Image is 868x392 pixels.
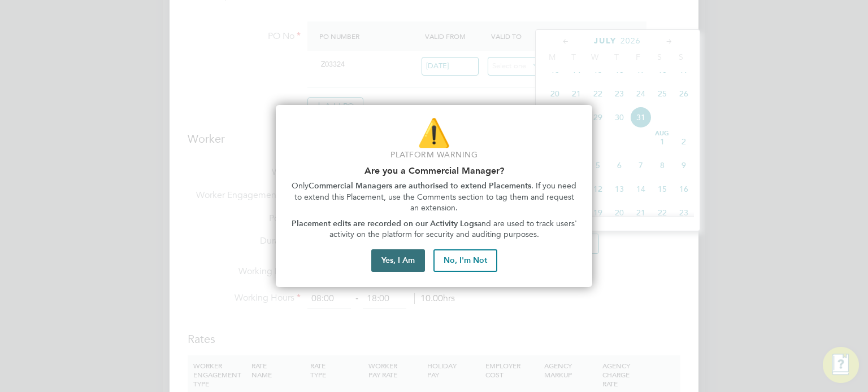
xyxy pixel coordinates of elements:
[292,219,478,228] strong: Placement edits are recorded on our Activity Logs
[433,249,497,272] button: No, I'm Not
[289,114,579,152] p: ⚠️
[289,149,579,161] p: Platform Warning
[276,105,592,287] div: Are you part of the Commercial Team?
[371,249,425,272] button: Yes, I Am
[294,181,579,213] span: . If you need to extend this Placement, use the Comments section to tag them and request an exten...
[292,181,309,191] span: Only
[289,165,579,176] h2: Are you a Commercial Manager?
[309,181,531,191] strong: Commercial Managers are authorised to extend Placements
[329,219,579,240] span: and are used to track users' activity on the platform for security and auditing purposes.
